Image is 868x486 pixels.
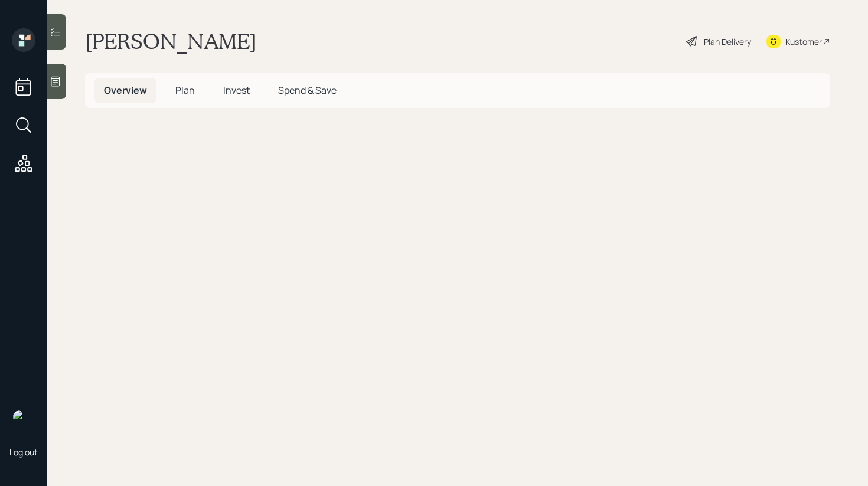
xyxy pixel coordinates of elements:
div: Plan Delivery [704,35,751,48]
div: Log out [9,446,38,458]
h1: [PERSON_NAME] [85,28,257,54]
span: Invest [223,84,250,97]
div: Kustomer [785,35,822,48]
span: Overview [104,84,147,97]
img: retirable_logo.png [12,409,35,432]
span: Spend & Save [278,84,337,97]
span: Plan [175,84,195,97]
